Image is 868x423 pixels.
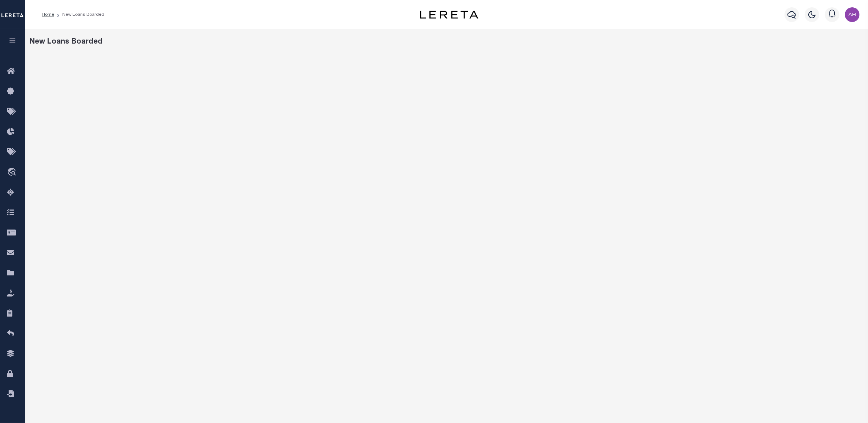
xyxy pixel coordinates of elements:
img: logo-dark.svg [420,11,478,19]
div: New Loans Boarded [30,37,863,48]
li: New Loans Boarded [54,11,104,18]
i: travel_explore [7,168,19,177]
img: svg+xml;base64,PHN2ZyB4bWxucz0iaHR0cDovL3d3dy53My5vcmcvMjAwMC9zdmciIHBvaW50ZXItZXZlbnRzPSJub25lIi... [845,7,860,22]
a: Home [42,12,54,17]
